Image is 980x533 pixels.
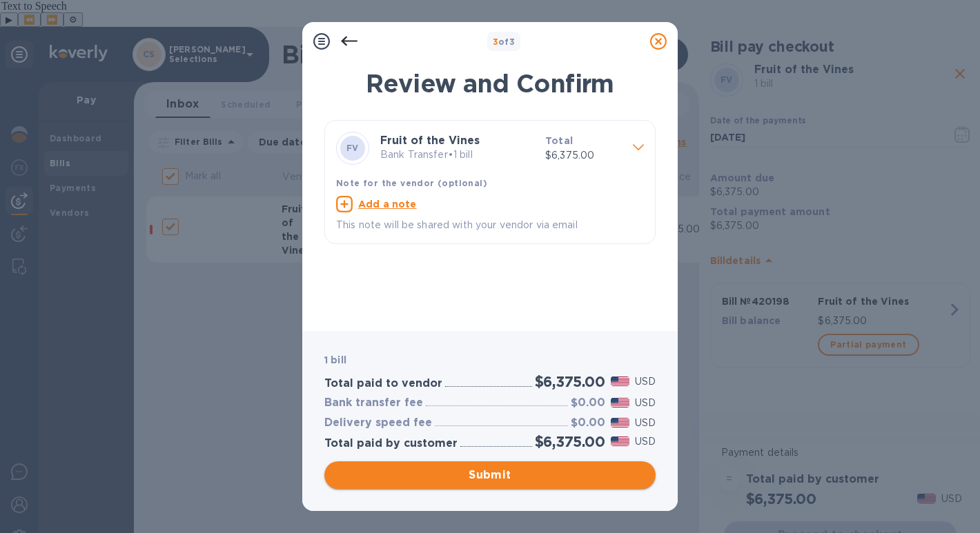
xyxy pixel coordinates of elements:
p: This note will be shared with your vendor via email [336,218,644,232]
img: USD [611,418,629,428]
p: USD [635,396,656,410]
h3: Total paid to vendor [324,377,442,390]
p: USD [635,434,656,449]
h3: Bank transfer fee [324,396,423,410]
b: Fruit of the Vines [380,134,480,147]
h3: $0.00 [571,416,605,430]
b: of 3 [493,37,516,47]
img: USD [611,436,629,446]
img: USD [611,376,629,386]
h3: $0.00 [571,396,605,410]
img: USD [611,398,629,408]
p: Bank Transfer • 1 bill [380,148,534,162]
h2: $6,375.00 [535,433,605,450]
p: USD [635,374,656,389]
b: 1 bill [324,354,346,365]
b: FV [346,143,359,153]
p: $6,375.00 [545,148,622,163]
span: Submit [335,467,645,483]
h3: Delivery speed fee [324,416,432,430]
p: USD [635,416,656,430]
h2: $6,375.00 [535,373,605,390]
b: Total [545,135,573,146]
span: 3 [493,37,498,47]
h3: Total paid by customer [324,437,458,450]
h1: Review and Confirm [324,69,656,98]
div: FVFruit of the VinesBank Transfer•1 billTotal$6,375.00Note for the vendor (optional)Add a noteThi... [336,132,644,232]
b: Note for the vendor (optional) [336,178,487,188]
u: Add a note [358,199,417,210]
button: Submit [324,461,656,489]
